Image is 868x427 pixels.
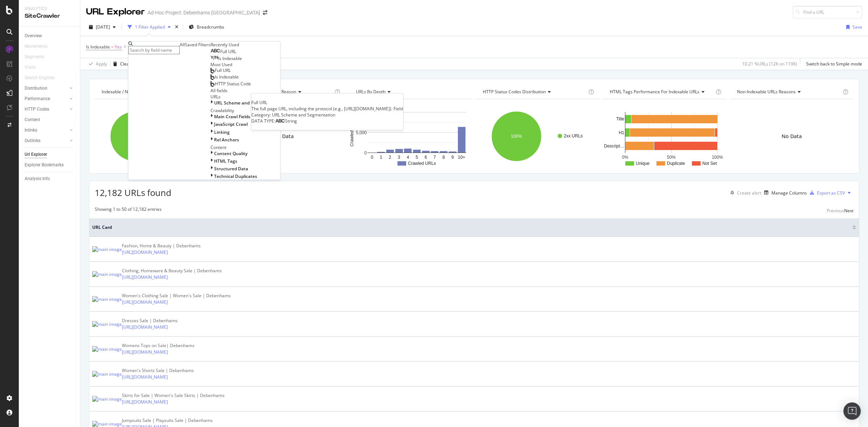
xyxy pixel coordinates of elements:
[852,24,862,30] div: Save
[122,324,168,330] a: [URL][DOMAIN_NAME]
[476,105,599,168] div: A chart.
[25,12,74,20] div: SiteCrawler
[25,175,50,183] div: Analysis Info
[122,349,168,355] a: [URL][DOMAIN_NAME]
[122,274,168,281] a: [URL][DOMAIN_NAME]
[737,89,796,95] span: Non-Indexable URLs Reasons
[416,155,418,160] text: 5
[186,21,227,33] button: Breadcrumbs
[619,130,625,135] text: H1
[349,105,472,168] svg: A chart.
[843,21,862,33] button: Save
[220,48,236,55] span: Full URL
[25,43,47,50] div: Movements
[349,119,354,146] text: Crawled URLs
[122,417,213,424] div: Jumpsuits Sale | Playsuits Sale | Debenhams
[95,105,218,168] div: A chart.
[122,268,222,274] div: Clothing, Homeware & Beauty Sale | Debenhams
[610,89,699,95] span: HTML Tags Performance for Indexable URLs
[727,187,761,198] button: Create alert
[604,144,624,149] text: Descript…
[636,161,650,166] text: Unique
[210,61,280,68] div: Most Used
[712,155,723,160] text: 100%
[25,116,40,124] div: Content
[564,133,583,138] text: 2xx URLs
[180,42,185,48] div: All
[251,106,403,118] div: The full page URL, including the protocol (e.g., [URL][DOMAIN_NAME]). Field Category: URL Scheme ...
[197,24,224,30] span: Breadcrumbs
[356,130,367,135] text: 5,000
[354,86,466,98] h4: URLs by Depth
[737,190,761,196] div: Create alert
[218,55,242,61] span: Is Indexable
[92,321,122,328] img: main image
[95,206,162,215] div: Showing 1 to 50 of 12,182 entries
[214,129,230,135] span: Linking
[407,155,409,160] text: 4
[433,155,436,160] text: 7
[122,243,201,249] div: Fashion, Home & Beauty | Debenhams
[25,106,68,113] a: HTTP Codes
[844,206,854,215] button: Next
[425,155,427,160] text: 6
[214,114,250,120] span: Main Crawl Fields
[215,80,251,86] span: HTTP Status Code
[667,155,676,160] text: 50%
[25,151,75,158] a: Url Explorer
[827,206,844,215] button: Previous
[25,64,35,71] div: Visits
[25,6,74,12] div: Analytics
[25,85,47,92] div: Distribution
[817,190,845,196] div: Export as CSV
[210,107,280,114] div: Crawlability
[122,299,168,306] a: [URL][DOMAIN_NAME]
[397,155,400,160] text: 3
[285,118,297,124] span: String
[25,127,68,134] a: Inlinks
[251,118,275,124] span: DATA TYPE:
[122,392,225,399] div: Skirts for Sale | Women's Sale Skirts | Debenhams
[25,64,43,71] a: Visits
[25,53,44,61] div: Segments
[25,95,68,103] a: Performance
[102,89,190,95] span: Indexable / Non-Indexable URLs distribution
[92,246,122,253] img: main image
[122,374,168,380] a: [URL][DOMAIN_NAME]
[736,86,841,98] h4: Non-Indexable URLs Reasons
[458,155,465,160] text: 10+
[92,396,122,402] img: main image
[273,133,294,140] span: No Data
[608,86,714,98] h4: HTML Tags Performance for Indexable URLs
[371,155,373,160] text: 0
[214,173,257,179] span: Technical Duplicates
[25,106,49,113] div: HTTP Codes
[25,175,75,183] a: Analysis Info
[210,87,280,93] div: All fields
[86,58,107,70] button: Apply
[511,134,522,139] text: 100%
[251,99,403,106] div: Full URL
[481,86,587,98] h4: HTTP Status Codes Distribution
[185,42,210,48] div: Saved Filters
[622,155,629,160] text: 0%
[761,188,807,197] button: Manage Columns
[25,127,37,134] div: Inlinks
[100,86,206,98] h4: Indexable / Non-Indexable URLs Distribution
[616,116,625,121] text: Title
[793,6,862,18] input: Find a URL
[92,296,122,303] img: main image
[25,151,47,158] div: Url Explorer
[742,61,797,67] div: 10.21 % URLs ( 12K on 119K )
[771,190,807,196] div: Manage Columns
[603,105,726,168] svg: A chart.
[25,161,64,169] div: Explorer Bookmarks
[25,161,75,169] a: Explorer Bookmarks
[356,89,386,95] span: URLs by Depth
[782,133,802,140] span: No Data
[214,150,247,157] span: Content Quality
[95,187,171,198] span: 12,182 URLs found
[135,24,165,30] div: 1 Filter Applied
